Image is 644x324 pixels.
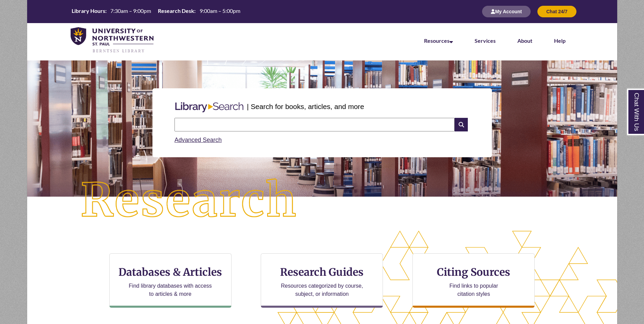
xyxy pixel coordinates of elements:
img: Research [56,155,322,247]
span: 9:00am – 5:00pm [200,7,240,14]
a: Advanced Search [174,137,222,143]
a: My Account [482,8,531,14]
a: Research Guides Resources categorized by course, subject, or information [261,253,383,308]
a: Databases & Articles Find library databases with access to articles & more [109,253,232,308]
th: Library Hours: [69,7,108,15]
i: Search [455,118,467,131]
p: Find links to popular citation styles [441,282,507,298]
a: Chat 24/7 [537,8,576,14]
h3: Citing Sources [433,266,515,278]
table: Hours Today [69,7,243,16]
h3: Databases & Articles [115,266,226,278]
a: Services [475,37,496,44]
button: Chat 24/7 [537,6,576,17]
a: Help [554,37,566,44]
a: Citing Sources Find links to popular citation styles [412,253,535,308]
h3: Research Guides [266,266,377,278]
p: | Search for books, articles, and more [247,101,364,112]
th: Research Desk: [155,7,197,15]
a: Resources [424,37,453,44]
span: 7:30am – 9:00pm [110,7,151,14]
p: Find library databases with access to articles & more [126,282,215,298]
a: About [517,37,532,44]
img: Libary Search [172,100,247,115]
img: UNWSP Library Logo [71,27,154,54]
button: My Account [482,6,531,17]
a: Hours Today [69,7,243,16]
p: Resources categorized by course, subject, or information [278,282,366,298]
